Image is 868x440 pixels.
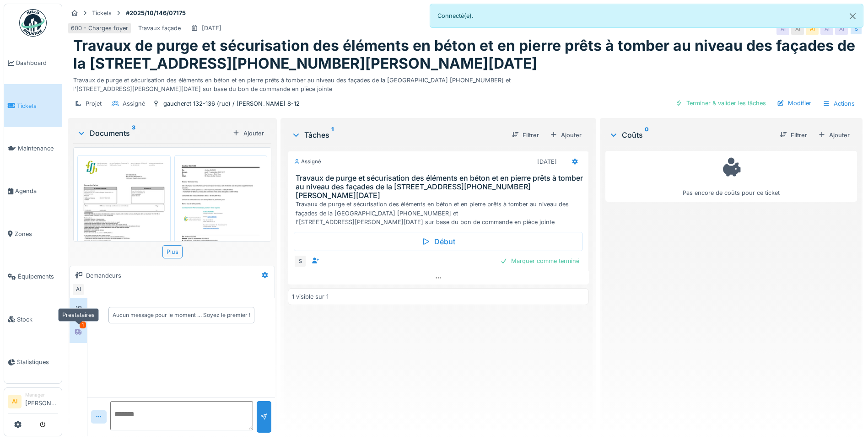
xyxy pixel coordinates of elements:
div: Ajouter [229,127,268,140]
div: Prestataires [58,308,99,322]
a: Statistiques [4,341,62,383]
a: Zones [4,213,62,255]
div: AI [806,22,819,35]
img: y05bqmaez4dfypg1ixpoeydreemn [177,157,265,283]
span: Équipements [18,272,58,281]
div: Aucun message pour le moment … Soyez le premier ! [113,311,250,319]
div: Connecté(e). [430,4,864,28]
div: Assigné [123,99,145,108]
a: Maintenance [4,127,62,170]
div: Ajouter [546,129,585,141]
div: Filtrer [776,129,811,141]
div: Pas encore de coûts pour ce ticket [611,155,851,198]
div: Plus [162,245,183,258]
div: Tickets [92,9,112,17]
div: Coûts [609,129,772,140]
span: Dashboard [16,59,58,67]
div: Modifier [773,97,815,109]
span: Agenda [15,187,58,195]
a: Équipements [4,255,62,298]
div: Filtrer [508,129,543,141]
div: 1 [80,322,86,328]
div: S [850,22,863,35]
a: Agenda [4,170,62,212]
img: Badge_color-CXgf-gQk.svg [19,9,47,37]
li: AI [8,395,22,408]
a: AI Manager[PERSON_NAME] [8,392,58,413]
div: Marquer comme terminé [496,255,583,267]
div: Assigné [294,158,321,166]
div: Projet [86,99,102,108]
div: gaucheret 132-136 (rue) / [PERSON_NAME] 8-12 [163,99,300,108]
span: Maintenance [18,144,58,153]
div: AI [776,22,789,35]
img: spm1jc7fe3cw2oaq42tvdx9lnuds [80,157,168,283]
h1: Travaux de purge et sécurisation des éléments en béton et en pierre prêts à tomber au niveau des ... [73,37,857,72]
h3: Travaux de purge et sécurisation des éléments en béton et en pierre prêts à tomber au niveau des ... [296,174,585,200]
span: Tickets [17,102,58,110]
sup: 1 [331,129,334,140]
div: AI [72,283,85,296]
button: Close [842,4,863,28]
span: Statistiques [17,358,58,366]
div: Documents [77,128,229,139]
div: Actions [819,97,859,110]
div: Travaux de purge et sécurisation des éléments en béton et en pierre prêts à tomber au niveau des ... [296,200,585,226]
span: Stock [17,315,58,324]
div: [DATE] [537,157,557,166]
a: Stock [4,298,62,340]
a: Tickets [4,84,62,127]
div: 1 visible sur 1 [292,292,329,301]
div: Manager [25,392,58,398]
div: Demandeurs [86,271,121,280]
div: 600 - Charges foyer [71,24,128,32]
a: Dashboard [4,42,62,84]
div: [DATE] [202,24,221,32]
span: Zones [15,230,58,238]
div: AI [820,22,833,35]
div: Terminer & valider les tâches [672,97,770,109]
div: S [294,255,307,268]
strong: #2025/10/146/07175 [122,9,189,17]
div: Ajouter [814,129,853,141]
div: AI [791,22,804,35]
sup: 3 [132,128,135,139]
li: [PERSON_NAME] [25,392,58,411]
sup: 0 [645,129,649,140]
div: Début [294,232,583,251]
div: AI [835,22,848,35]
div: Travaux de purge et sécurisation des éléments en béton et en pierre prêts à tomber au niveau des ... [73,72,857,93]
div: Travaux façade [138,24,181,32]
div: Tâches [291,129,504,140]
